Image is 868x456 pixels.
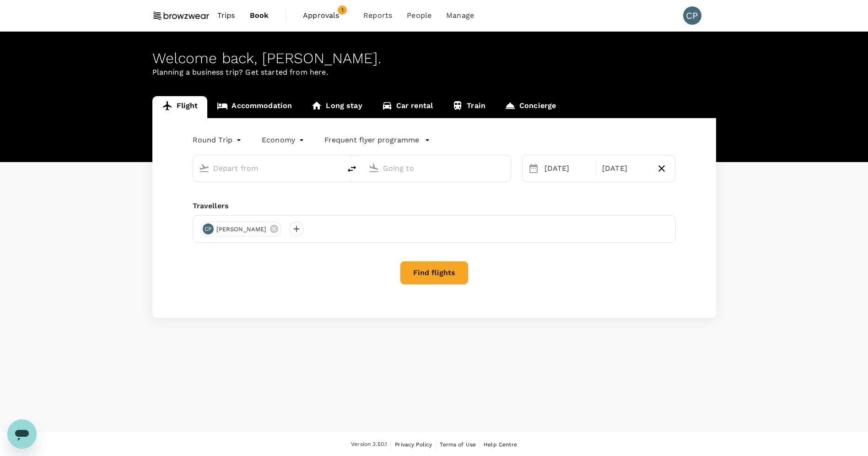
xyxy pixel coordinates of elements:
[400,261,469,285] button: Find flights
[152,96,208,118] a: Flight
[407,10,431,21] span: People
[383,161,491,175] input: Going to
[341,158,363,180] button: delete
[484,441,517,448] span: Help Centre
[324,135,430,146] button: Frequent flyer programme
[217,10,235,21] span: Trips
[152,67,716,78] p: Planning a business trip? Get started from here.
[207,96,302,118] a: Accommodation
[395,440,432,450] a: Privacy Policy
[395,441,432,448] span: Privacy Policy
[303,10,349,21] span: Approvals
[250,10,269,21] span: Book
[262,133,306,147] div: Economy
[683,6,701,25] div: CP
[440,440,476,450] a: Terms of Use
[213,161,322,175] input: Depart from
[152,5,210,26] img: Browzwear Solutions Pte Ltd
[211,225,272,234] span: [PERSON_NAME]
[446,10,474,21] span: Manage
[334,167,336,169] button: Open
[440,441,476,448] span: Terms of Use
[495,96,566,118] a: Concierge
[200,222,282,236] div: CP[PERSON_NAME]
[152,50,716,67] div: Welcome back , [PERSON_NAME] .
[598,159,652,178] div: [DATE]
[351,440,387,449] span: Version 3.50.1
[193,201,676,212] div: Travellers
[363,10,392,21] span: Reports
[7,419,37,449] iframe: Button to launch messaging window
[442,96,495,118] a: Train
[484,440,517,450] a: Help Centre
[541,159,594,178] div: [DATE]
[372,96,443,118] a: Car rental
[302,96,372,118] a: Long stay
[504,167,506,169] button: Open
[324,135,419,146] p: Frequent flyer programme
[203,223,214,234] div: CP
[193,133,244,147] div: Round Trip
[338,5,347,15] span: 1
